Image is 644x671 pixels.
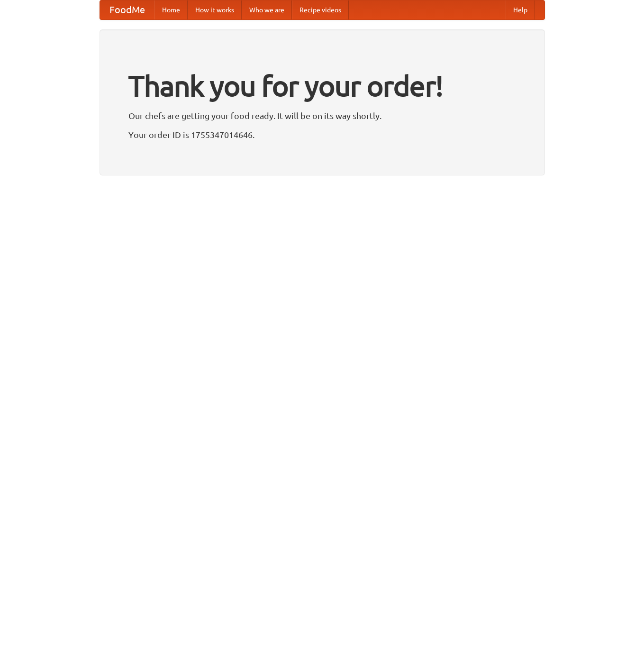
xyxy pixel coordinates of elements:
a: Home [154,0,188,19]
p: Our chefs are getting your food ready. It will be on its way shortly. [128,109,516,123]
a: Recipe videos [292,0,349,19]
h1: Thank you for your order! [128,63,516,109]
a: Who we are [242,0,292,19]
p: Your order ID is 1755347014646. [128,128,516,142]
a: FoodMe [100,0,154,19]
a: How it works [188,0,242,19]
a: Help [506,0,535,19]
